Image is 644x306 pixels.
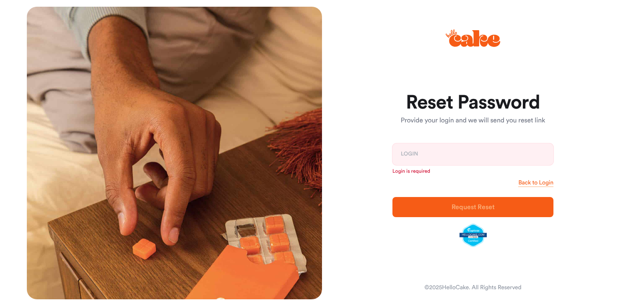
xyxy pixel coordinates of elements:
[392,168,553,175] p: Login is required
[460,224,487,247] img: legit-script-certified.png
[392,116,553,126] p: Provide your login and we will send you reset link
[424,283,521,292] div: © 2025 HelloCake. All Rights Reserved
[392,93,553,113] h1: Reset Password
[452,204,495,210] span: Request Reset
[392,197,553,217] button: Request Reset
[518,179,553,187] a: Back to Login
